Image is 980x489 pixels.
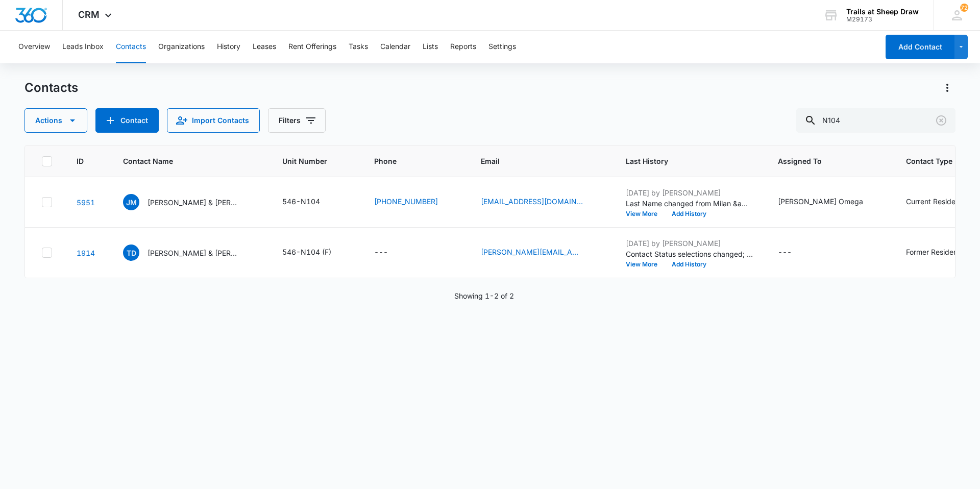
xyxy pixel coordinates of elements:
[282,156,350,166] span: Unit Number
[626,238,753,249] p: [DATE] by [PERSON_NAME]
[796,108,955,133] input: Search Contacts
[481,196,583,207] a: [EMAIL_ADDRESS][DOMAIN_NAME]
[374,156,442,166] span: Phone
[481,247,583,257] a: [PERSON_NAME][EMAIL_ADDRESS][PERSON_NAME][DOMAIN_NAME]
[282,196,320,207] div: 546-N104
[380,31,410,63] button: Calendar
[939,80,955,96] button: Actions
[24,80,78,95] h1: Contacts
[268,108,326,133] button: Filters
[123,244,139,261] span: TD
[24,108,87,133] button: Actions
[665,211,714,217] button: Add History
[253,31,276,63] button: Leases
[62,31,104,63] button: Leads Inbox
[374,196,456,208] div: Phone - (970) 714-1252 - Select to Edit Field
[77,249,95,257] a: Navigate to contact details page for Tinaj Dixon & Angelique Gurule
[488,31,516,63] button: Settings
[288,31,336,63] button: Rent Offerings
[18,31,50,63] button: Overview
[282,247,331,257] div: 546-N104 (F)
[960,4,968,12] span: 72
[778,156,867,166] span: Assigned To
[626,211,665,217] button: View More
[933,112,949,129] button: Clear
[906,196,962,207] div: Current Resident
[423,31,438,63] button: Lists
[454,290,514,301] p: Showing 1-2 of 2
[906,247,960,257] div: Former Resident
[626,187,753,198] p: [DATE] by [PERSON_NAME]
[778,247,810,259] div: Assigned To - - Select to Edit Field
[450,31,476,63] button: Reports
[148,248,239,258] p: [PERSON_NAME] & [PERSON_NAME]
[906,156,966,166] span: Contact Type
[665,261,714,267] button: Add History
[116,31,146,63] button: Contacts
[158,31,205,63] button: Organizations
[77,198,95,207] a: Navigate to contact details page for Joshua Milan & Adriana Molina Suazo (F)
[374,247,388,259] div: ---
[626,198,753,209] p: Last Name changed from Milan &amp; [PERSON_NAME] to Milan &amp; [PERSON_NAME] (F).
[349,31,368,63] button: Tasks
[960,4,968,12] div: notifications count
[778,196,863,207] div: [PERSON_NAME] Omega
[77,156,84,166] span: ID
[95,108,159,133] button: Add Contact
[846,8,919,16] div: account name
[626,156,739,166] span: Last History
[78,9,100,20] span: CRM
[167,108,260,133] button: Import Contacts
[481,247,601,259] div: Email - GURULE.ANGELIQUE@YAHOO.COM - Select to Edit Field
[148,197,239,208] p: [PERSON_NAME] & [PERSON_NAME] (F)
[778,247,792,259] div: ---
[123,156,243,166] span: Contact Name
[626,249,753,259] p: Contact Status selections changed; Current Resident was removed and Former Resident was added.
[886,35,954,59] button: Add Contact
[123,244,258,261] div: Contact Name - Tinaj Dixon & Angelique Gurule - Select to Edit Field
[282,247,350,259] div: Unit Number - 546-N104 (F) - Select to Edit Field
[626,261,665,267] button: View More
[282,196,338,208] div: Unit Number - 546-N104 - Select to Edit Field
[846,16,919,23] div: account id
[481,196,601,208] div: Email - jmco080813@gmail.com - Select to Edit Field
[123,194,258,210] div: Contact Name - Joshua Milan & Adriana Molina Suazo (F) - Select to Edit Field
[481,156,586,166] span: Email
[374,196,438,207] a: [PHONE_NUMBER]
[123,194,139,210] span: JM
[374,247,406,259] div: Phone - - Select to Edit Field
[778,196,881,208] div: Assigned To - Kristal Omega - Select to Edit Field
[217,31,240,63] button: History
[906,247,978,259] div: Contact Type - Former Resident - Select to Edit Field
